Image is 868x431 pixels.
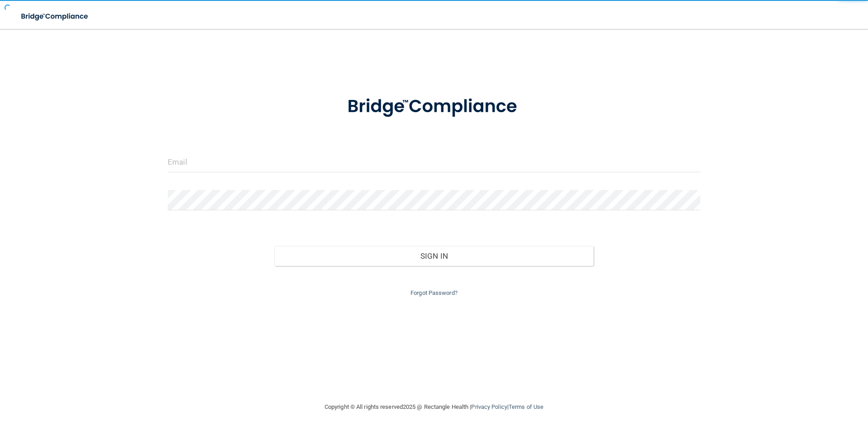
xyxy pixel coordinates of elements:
a: Forgot Password? [410,289,458,296]
a: Privacy Policy [471,403,507,410]
img: bridge_compliance_login_screen.278c3ca4.svg [329,83,539,130]
img: bridge_compliance_login_screen.278c3ca4.svg [14,7,97,26]
button: Sign In [274,246,594,266]
div: Copyright © All rights reserved 2025 @ Rectangle Health | | [269,393,599,422]
input: Email [168,152,700,172]
a: Terms of Use [509,403,543,410]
